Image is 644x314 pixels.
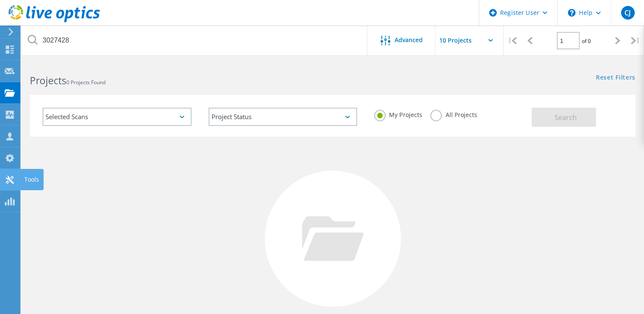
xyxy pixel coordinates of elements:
[43,108,192,126] div: Selected Scans
[430,110,477,118] label: All Projects
[9,18,100,24] a: Live Optics Dashboard
[568,9,575,17] svg: \n
[30,74,66,87] b: Projects
[624,9,631,16] span: CJ
[395,37,423,43] span: Advanced
[24,177,39,183] div: Tools
[596,74,635,82] a: Reset Filters
[504,26,521,56] div: |
[555,113,577,122] span: Search
[66,79,106,86] span: 0 Projects Found
[582,37,591,45] span: of 0
[209,108,358,126] div: Project Status
[21,26,368,55] input: Search projects by name, owner, ID, company, etc
[627,26,644,56] div: |
[374,110,422,118] label: My Projects
[532,108,596,127] button: Search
